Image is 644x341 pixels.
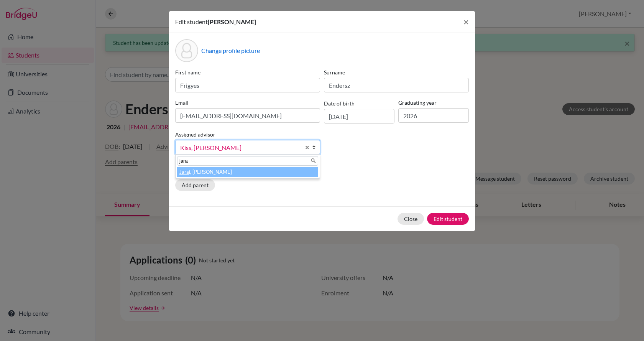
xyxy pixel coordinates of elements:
label: First name [175,68,320,76]
label: Surname [324,68,469,76]
span: Edit student [175,18,208,25]
input: dd/mm/yyyy [324,109,394,124]
button: Close [398,213,424,225]
span: Kiss, [PERSON_NAME] [180,143,301,153]
em: Jara [179,169,189,175]
label: Assigned advisor [175,130,215,138]
button: Edit student [427,213,469,225]
span: [PERSON_NAME] [208,18,256,25]
div: Profile picture [175,39,198,62]
button: Close [457,11,475,33]
label: Date of birth [324,99,355,107]
p: Parents [175,167,469,176]
span: × [463,16,469,27]
label: Email [175,99,320,107]
label: Graduating year [398,99,469,107]
button: Add parent [175,179,215,191]
li: i, [PERSON_NAME] [177,167,318,177]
